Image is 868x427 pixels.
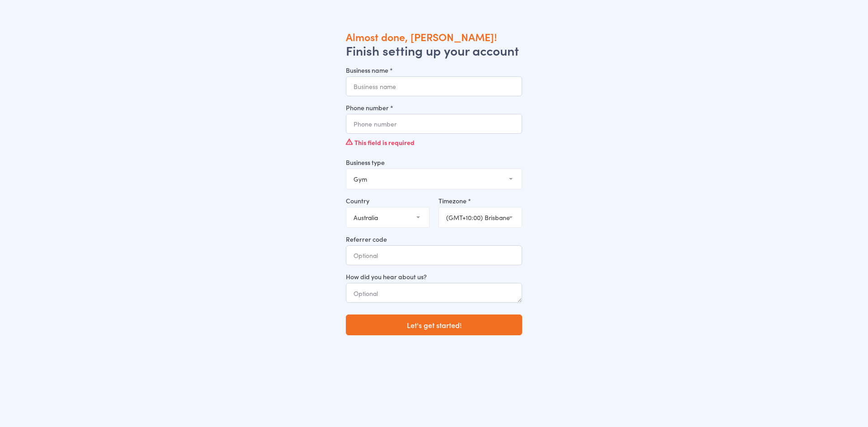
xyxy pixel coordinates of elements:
label: Business name * [346,66,522,75]
input: Optional [346,245,522,265]
label: Country [346,196,429,205]
button: Let's get started! [346,314,522,335]
input: Business name [346,76,522,96]
input: Phone number [346,114,522,134]
label: Phone number * [346,103,522,112]
label: Referrer code [346,235,522,244]
h2: Finish setting up your account [346,43,522,57]
div: This field is required [346,134,522,151]
label: Timezone * [439,196,522,205]
label: Business type [346,158,522,167]
label: How did you hear about us? [346,272,522,281]
h1: Almost done, [PERSON_NAME]! [346,30,522,43]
